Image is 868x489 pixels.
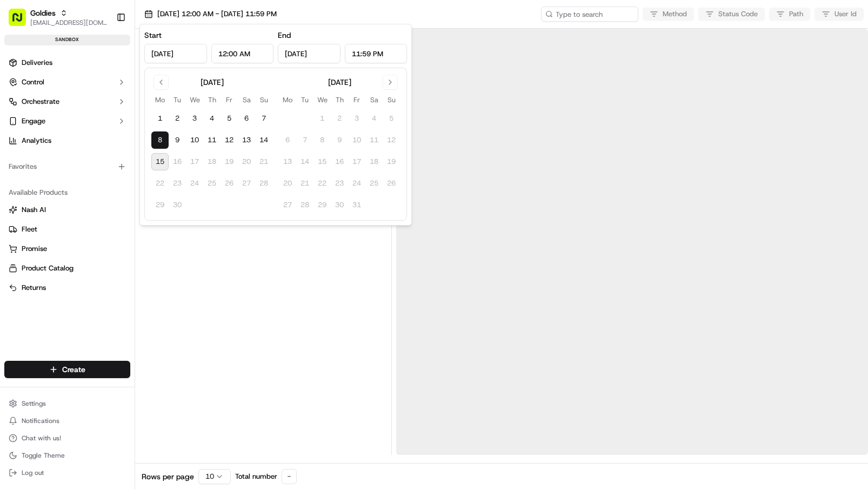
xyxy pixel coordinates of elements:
button: Product Catalog [4,260,130,277]
div: 📗 [11,243,19,252]
span: Engage [22,116,45,126]
th: Tuesday [296,94,313,105]
button: 4 [203,110,221,127]
a: Nash AI [9,205,126,215]
button: 9 [169,131,186,149]
th: Wednesday [186,94,203,105]
div: sandbox [4,35,130,45]
span: [DATE] 12:00 AM - [DATE] 11:59 PM [157,9,277,19]
span: API Documentation [102,242,173,253]
div: Available Products [4,184,130,201]
a: Promise [9,244,126,254]
span: Orchestrate [22,97,59,107]
div: 💻 [91,243,100,252]
button: Go to next month [383,75,398,90]
span: Settings [22,399,46,408]
label: End [278,30,291,40]
button: Orchestrate [4,93,130,110]
span: • [90,197,94,206]
span: Pylon [108,268,131,276]
label: Start [144,30,162,40]
div: [DATE] [328,77,351,88]
button: 5 [221,110,238,127]
span: Control [22,77,44,87]
div: - [282,469,297,484]
span: Knowledge Base [22,242,83,253]
button: [EMAIL_ADDRESS][DOMAIN_NAME] [30,18,108,27]
button: Engage [4,113,130,130]
img: 4281594248423_2fcf9dad9f2a874258b8_72.png [23,103,42,123]
a: 💻API Documentation [87,237,178,257]
button: 11 [203,131,221,149]
a: Returns [9,283,126,293]
span: Chat with us! [22,434,61,442]
img: 1736555255976-a54dd68f-1ca7-489b-9aae-adbdc363a1c4 [22,197,30,206]
button: Notifications [4,413,130,428]
span: Nash AI [22,205,46,215]
button: Start new chat [184,107,197,120]
th: Friday [348,94,365,105]
span: Total number [235,472,277,481]
div: Start new chat [49,103,177,114]
span: Returns [22,283,46,293]
img: Junifar Hidayat [11,157,28,175]
button: Promise [4,240,130,257]
span: Log out [22,468,44,477]
input: Got a question? Start typing here... [28,70,195,81]
th: Tuesday [169,94,186,105]
span: [DATE] [96,168,118,176]
span: Deliveries [22,58,52,68]
a: Product Catalog [9,263,126,273]
button: 2 [169,110,186,127]
button: Create [4,361,130,378]
button: Fleet [4,221,130,238]
th: Sunday [255,94,272,105]
div: We're available if you need us! [49,114,149,123]
button: 3 [186,110,203,127]
th: Saturday [365,94,383,105]
th: Friday [221,94,238,105]
input: Time [211,44,274,63]
th: Wednesday [313,94,331,105]
button: Goldies [30,8,56,18]
div: Past conversations [11,141,72,149]
button: 10 [186,131,203,149]
a: 📗Knowledge Base [6,237,87,257]
input: Time [345,44,408,63]
input: Type to search [541,6,638,22]
button: 8 [151,131,169,149]
a: Fleet [9,224,126,234]
button: Settings [4,396,130,411]
span: Promise [22,244,47,254]
button: Control [4,74,130,91]
span: [PERSON_NAME] [34,168,88,176]
span: Toggle Theme [22,451,65,460]
span: Product Catalog [22,263,74,273]
img: Masood Aslam [11,187,28,204]
th: Thursday [203,94,221,105]
input: Date [278,44,340,63]
span: [PERSON_NAME] [34,197,88,206]
span: Notifications [22,417,59,425]
button: 14 [255,131,272,149]
span: Create [62,364,85,375]
button: 7 [255,110,272,127]
button: 1 [151,110,169,127]
div: [DATE] [201,77,224,88]
input: Date [144,44,207,63]
p: Welcome 👋 [11,43,197,61]
button: Log out [4,465,130,480]
button: See all [168,138,197,151]
button: Go to previous month [153,75,169,90]
button: Toggle Theme [4,448,130,463]
button: Chat with us! [4,431,130,446]
button: Nash AI [4,201,130,219]
button: [DATE] 12:00 AM - [DATE] 11:59 PM [139,6,282,22]
span: [DATE] [96,197,118,206]
button: Goldies[EMAIL_ADDRESS][DOMAIN_NAME] [4,4,112,30]
span: Analytics [22,136,51,146]
a: Powered byPylon [76,268,131,276]
th: Monday [151,94,169,105]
